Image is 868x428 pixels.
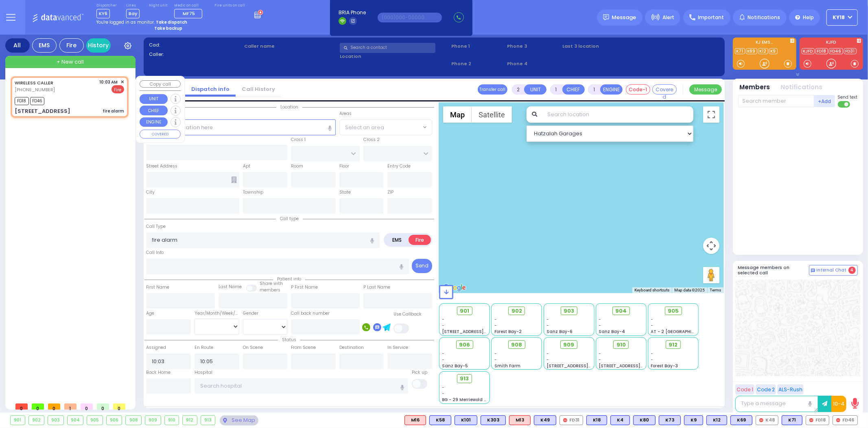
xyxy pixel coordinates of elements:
[387,344,408,351] label: In Service
[276,216,303,222] span: Call type
[547,351,549,357] span: -
[149,3,167,8] label: Night unit
[833,14,845,21] span: KY18
[15,107,70,115] div: [STREET_ADDRESS]
[560,415,583,425] div: FD31
[769,48,778,54] a: K9
[243,344,263,351] label: On Scene
[291,137,306,143] label: Cross 1
[615,307,627,315] span: 904
[145,416,161,425] div: 909
[460,375,469,383] span: 913
[29,416,44,425] div: 902
[756,415,778,425] div: K48
[260,287,280,293] span: members
[633,415,656,425] div: BLS
[195,378,408,394] input: Search hospital
[442,390,445,397] span: -
[703,267,719,283] button: Drag Pegman onto the map to open Street View
[838,100,851,108] label: Turn off text
[126,416,141,425] div: 908
[494,351,497,357] span: -
[509,415,531,425] div: M13
[563,418,567,422] img: red-radio-icon.svg
[735,48,745,54] a: K71
[149,51,242,58] label: Caller:
[662,14,674,21] span: Alert
[236,85,281,93] a: Call History
[811,269,815,273] img: comment-alt.png
[243,189,263,196] label: Township
[97,404,109,410] span: 0
[777,384,804,395] button: ALS-Rush
[730,415,752,425] div: BLS
[730,415,752,425] div: K69
[668,307,679,315] span: 905
[15,86,55,93] span: [PHONE_NUMBER]
[68,416,83,425] div: 904
[183,10,195,17] span: MF75
[802,48,815,54] a: KJFD
[195,369,212,376] label: Hospital
[610,415,630,425] div: BLS
[195,344,213,351] label: En Route
[442,384,445,390] span: -
[11,416,25,425] div: 901
[782,415,802,425] div: BLS
[512,307,522,315] span: 902
[746,48,757,54] a: K69
[278,337,300,343] span: Status
[651,357,654,363] span: -
[826,9,858,26] button: KY18
[652,84,677,95] button: Covered
[32,404,44,410] span: 0
[15,97,29,105] span: FD18
[817,267,847,273] span: Internal Chat
[30,97,44,105] span: FD46
[831,396,846,412] button: 10-4
[542,106,693,123] input: Search location
[387,163,411,170] label: Entry Code
[387,189,394,196] label: ZIP
[363,284,390,291] label: P Last Name
[96,9,110,18] span: KY6
[599,351,601,357] span: -
[412,259,432,273] button: Send
[404,415,426,425] div: ALS
[140,94,168,104] button: UNIT
[214,3,245,8] label: Fire units on call
[698,14,724,21] span: Important
[524,84,547,95] button: UNIT
[781,83,823,92] button: Notifications
[441,282,468,293] img: Google
[563,43,641,50] label: Last 3 location
[146,249,164,256] label: Call Info
[442,397,488,403] span: BG - 29 Merriewold S.
[740,83,770,92] button: Members
[442,316,445,322] span: -
[195,310,239,317] div: Year/Month/Week/Day
[273,276,305,282] span: Patient info
[494,363,520,369] span: Smith Farm
[651,363,678,369] span: Forest Bay-3
[59,38,84,53] div: Fire
[599,329,625,335] span: Sanz Bay-4
[385,235,409,245] label: EMS
[165,416,179,425] div: 910
[478,84,507,95] button: Transfer call
[441,282,468,293] a: Open this area in Google Maps (opens a new window)
[219,284,242,290] label: Last Name
[140,130,181,139] button: COVERED
[844,48,857,54] a: FD31
[659,415,681,425] div: K73
[442,357,445,363] span: -
[394,311,422,318] label: Use Callback
[534,415,556,425] div: K49
[244,43,337,50] label: Caller name
[703,106,719,123] button: Toggle fullscreen view
[547,322,549,329] span: -
[547,316,549,322] span: -
[814,95,835,107] button: +Add
[442,363,468,369] span: Sanz Bay-5
[547,363,623,369] span: [STREET_ADDRESS][PERSON_NAME]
